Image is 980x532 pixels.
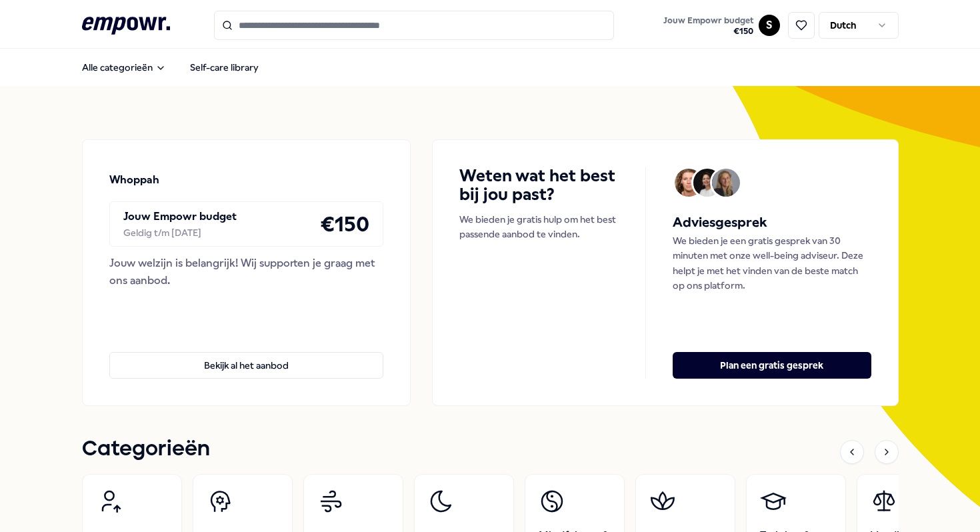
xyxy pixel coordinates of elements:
a: Self-care library [179,54,269,81]
button: S [759,15,780,36]
button: Alle categorieën [71,54,177,81]
p: We bieden je gratis hulp om het best passende aanbod te vinden. [459,212,618,242]
a: Jouw Empowr budget€150 [658,11,759,39]
p: We bieden je een gratis gesprek van 30 minuten met onze well-being adviseur. Deze helpt je met he... [673,233,871,293]
button: Plan een gratis gesprek [673,352,871,379]
button: Bekijk al het aanbod [109,352,384,379]
img: Avatar [675,169,703,197]
span: € 150 [663,26,753,37]
button: Jouw Empowr budget€150 [661,13,756,39]
img: Avatar [693,169,721,197]
p: Whoppah [109,171,159,189]
p: Jouw Empowr budget [123,208,237,225]
h5: Adviesgesprek [673,212,871,233]
div: Jouw welzijn is belangrijk! Wij supporten je graag met ons aanbod. [109,255,384,289]
h4: € 150 [320,207,369,241]
h1: Categorieën [82,433,210,466]
div: Geldig t/m [DATE] [123,225,237,240]
input: Search for products, categories or subcategories [214,11,614,40]
a: Bekijk al het aanbod [109,331,384,379]
img: Avatar [712,169,740,197]
span: Jouw Empowr budget [663,15,753,26]
nav: Main [71,54,269,81]
h4: Weten wat het best bij jou past? [459,167,618,204]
